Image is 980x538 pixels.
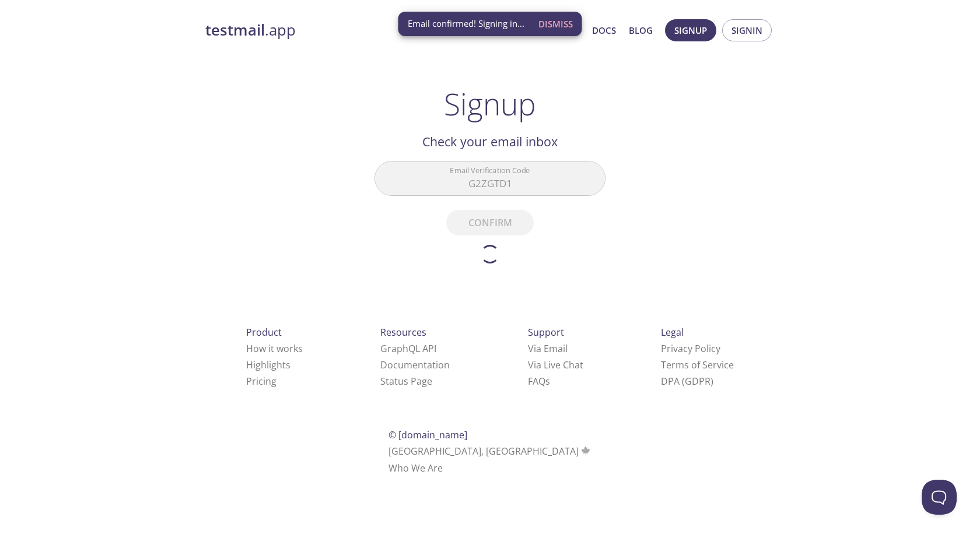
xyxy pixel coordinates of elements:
[528,326,564,339] span: Support
[380,358,450,371] a: Documentation
[246,358,290,371] a: Highlights
[388,462,443,474] a: Who We Are
[528,358,583,371] a: Via Live Chat
[661,375,713,388] a: DPA (GDPR)
[629,23,653,38] a: Blog
[380,326,426,339] span: Resources
[528,342,568,355] a: Via Email
[665,19,716,41] button: Signup
[388,428,467,441] span: © [DOMAIN_NAME]
[661,326,684,339] span: Legal
[534,13,577,35] button: Dismiss
[246,326,282,339] span: Product
[592,23,616,38] a: Docs
[246,375,276,388] a: Pricing
[545,375,550,388] span: s
[674,23,707,38] span: Signup
[374,132,605,152] h2: Check your email inbox
[246,342,303,355] a: How it works
[661,342,720,355] a: Privacy Policy
[205,20,265,40] strong: testmail
[731,23,762,38] span: Signin
[722,19,772,41] button: Signin
[661,358,734,371] a: Terms of Service
[444,86,536,121] h1: Signup
[528,375,550,388] a: FAQ
[205,20,480,40] a: testmail.app
[922,480,957,515] iframe: Help Scout Beacon - Open
[538,16,573,31] span: Dismiss
[388,445,592,458] span: [GEOGRAPHIC_DATA], [GEOGRAPHIC_DATA]
[380,375,432,388] a: Status Page
[408,17,524,30] span: Email confirmed! Signing in...
[380,342,436,355] a: GraphQL API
